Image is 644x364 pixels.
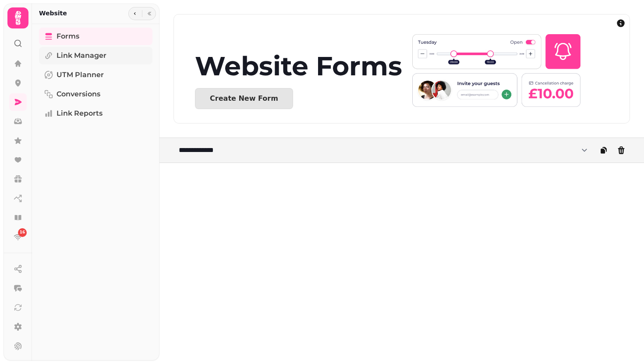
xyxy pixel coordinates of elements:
div: Create New Form [210,95,278,102]
a: Link Manager [39,47,152,64]
div: Website Forms [195,53,412,79]
a: UTM Planner [39,66,152,84]
a: 16 [9,228,27,246]
button: clone [595,141,612,159]
span: 16 [20,230,25,236]
img: header [412,32,580,109]
span: Forms [57,31,79,42]
span: Link Reports [57,108,103,119]
a: Forms [39,28,152,45]
span: UTM Planner [57,70,104,80]
button: Create New Form [195,88,293,109]
h2: Website [39,9,67,18]
nav: Tabs [32,24,159,360]
span: Link Manager [57,50,106,61]
span: Conversions [57,89,100,99]
a: Link Reports [39,105,152,122]
button: delete [612,141,630,159]
a: Conversions [39,85,152,103]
